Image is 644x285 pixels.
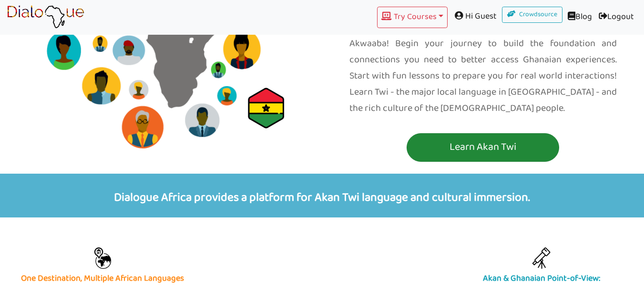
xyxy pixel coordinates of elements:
[377,7,448,28] button: Try Courses
[502,7,563,23] a: Crowdsource
[448,7,502,26] span: Hi Guest
[531,247,552,269] img: celebrate african culture pride app
[7,174,637,218] p: Dialogue Africa provides a platform for Akan Twi language and cultural immersion.
[409,138,557,156] p: Learn Akan Twi
[562,7,595,28] a: Blog
[407,133,559,162] button: Learn Akan Twi
[7,5,84,29] img: learn African language platform app
[13,274,192,284] h5: One Destination, Multiple African Languages
[92,247,113,269] img: Twi, Hausa, Bambara, Igbo, Yoruba, Shona, Swahili, Oromo, Amharic, Ewe, Ga app
[349,36,617,117] p: Akwaaba! Begin your journey to build the foundation and connections you need to better access Gha...
[452,274,631,284] h5: Akan & Ghanaian Point-of-View:
[595,7,637,28] a: Logout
